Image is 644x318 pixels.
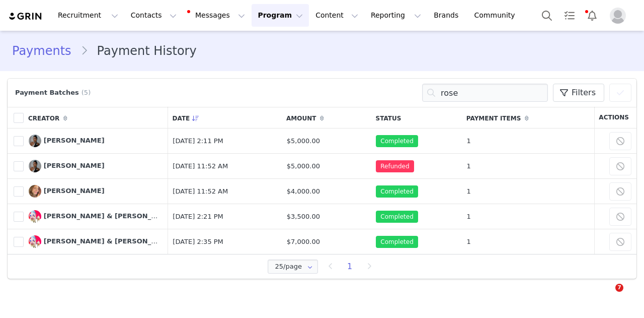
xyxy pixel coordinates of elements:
[462,107,595,129] th: Payment Items
[376,135,418,147] span: Completed
[581,4,603,27] button: Notifications
[610,8,626,24] img: placeholder-profile.jpg
[287,187,320,195] span: $4,000.00
[52,4,124,27] button: Recruitment
[168,154,282,179] td: [DATE] 11:52 AM
[462,229,595,255] td: 1
[168,229,282,255] td: [DATE] 2:35 PM
[365,4,427,27] button: Reporting
[24,107,168,129] th: Creator
[462,129,595,154] td: 1
[376,211,418,223] span: Completed
[44,137,105,144] span: [PERSON_NAME]
[462,154,595,179] td: 1
[168,107,282,129] th: Date
[536,4,558,27] button: Search
[8,12,43,21] img: grin logo
[282,107,371,129] th: Amount
[44,162,105,169] span: [PERSON_NAME]
[44,187,105,195] span: [PERSON_NAME]
[371,107,462,129] th: Status
[595,284,619,308] iframe: Intercom live chat
[376,160,414,172] span: Refunded
[287,137,320,145] span: $5,000.00
[594,107,636,129] th: Actions
[29,210,41,223] img: Penelope Rose & Daisy Dukes
[287,213,320,220] span: $3,500.00
[341,260,359,274] li: 1
[468,4,526,27] a: Community
[29,160,105,172] a: [PERSON_NAME]
[29,185,105,198] a: [PERSON_NAME]
[125,4,183,27] button: Contacts
[44,237,176,245] span: [PERSON_NAME] & [PERSON_NAME]
[168,179,282,204] td: [DATE] 11:52 AM
[168,204,282,229] td: [DATE] 2:21 PM
[29,235,41,248] img: Penelope Rose & Daisy Dukes
[268,260,318,274] input: Select
[29,135,105,147] a: [PERSON_NAME]
[462,179,595,204] td: 1
[168,129,282,154] td: [DATE] 2:11 PM
[428,4,467,27] a: Brands
[287,238,320,245] span: $7,000.00
[376,185,418,198] span: Completed
[376,236,418,248] span: Completed
[29,135,41,147] img: Danica Rose Muong
[183,4,251,27] button: Messages
[29,160,41,172] img: Danica Rose Muong
[287,162,320,170] span: $5,000.00
[252,4,309,27] button: Program
[29,185,41,198] img: Mackenzie Rose
[12,42,80,60] a: Payments
[13,88,96,98] div: Payment Batches
[558,4,581,27] a: Tasks
[615,284,623,292] span: 7
[44,212,176,220] span: [PERSON_NAME] & [PERSON_NAME]
[422,84,548,102] input: Search
[29,235,163,248] a: [PERSON_NAME] & [PERSON_NAME]
[462,204,595,229] td: 1
[82,88,91,98] span: (5)
[29,210,163,223] a: [PERSON_NAME] & [PERSON_NAME]
[553,84,604,102] button: Filters
[309,4,364,27] button: Content
[572,87,596,99] span: Filters
[604,8,636,24] button: Profile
